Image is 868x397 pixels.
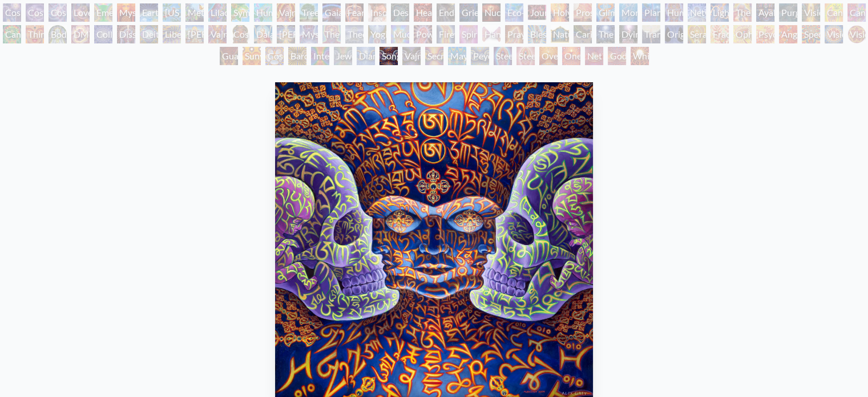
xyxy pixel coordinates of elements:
div: Mysteriosa 2 [117,3,135,22]
div: Purging [779,3,797,22]
div: Liberation Through Seeing [163,25,181,43]
div: Spirit Animates the Flesh [459,25,478,43]
div: Prostration [574,3,592,22]
div: Seraphic Transport Docking on the Third Eye [688,25,706,43]
div: DMT - The Spirit Molecule [71,25,90,43]
div: Vision Crystal Tondo [847,25,866,43]
div: Dying [619,25,637,43]
div: Planetary Prayers [642,3,660,22]
div: Caring [574,25,592,43]
div: Yogi & the Möbius Sphere [368,25,386,43]
div: Headache [414,3,432,22]
div: Eco-Atlas [505,3,523,22]
div: Hands that See [482,25,500,43]
div: Original Face [665,25,683,43]
div: Networks [688,3,706,22]
div: Cosmic Lovers [49,3,67,22]
div: Bardo Being [288,47,306,65]
div: Nature of Mind [551,25,569,43]
div: Tree & Person [300,3,318,22]
div: Vision Crystal [825,25,843,43]
div: Mystic Eye [300,25,318,43]
div: Cannabis Sutra [847,3,866,22]
div: Mudra [391,25,409,43]
div: Third Eye Tears of Joy [26,25,44,43]
div: Net of Being [585,47,603,65]
div: Angel Skin [779,25,797,43]
div: Cannabacchus [3,25,21,43]
div: Journey of the Wounded Healer [528,3,546,22]
div: Vision Tree [802,3,820,22]
div: Monochord [619,3,637,22]
div: Power to the Peaceful [414,25,432,43]
div: Holy Fire [551,3,569,22]
div: Steeplehead 1 [494,47,512,65]
div: The Shulgins and their Alchemical Angels [733,3,752,22]
div: Sunyata [243,47,261,65]
div: Song of Vajra Being [380,47,398,65]
div: Vajra Being [402,47,421,65]
div: Guardian of Infinite Vision [220,47,238,65]
div: Dissectional Art for Tool's Lateralus CD [117,25,135,43]
div: Nuclear Crucifixion [482,3,500,22]
div: Gaia [322,3,341,22]
div: Ayahuasca Visitation [756,3,774,22]
div: Godself [608,47,626,65]
div: Metamorphosis [185,3,204,22]
div: Lightworker [710,3,729,22]
div: The Soul Finds It's Way [596,25,615,43]
div: Cosmic [DEMOGRAPHIC_DATA] [231,25,249,43]
div: Blessing Hand [528,25,546,43]
div: Steeplehead 2 [516,47,535,65]
div: Interbeing [311,47,329,65]
div: Fractal Eyes [710,25,729,43]
div: Deities & Demons Drinking from the Milky Pool [140,25,158,43]
div: Symbiosis: Gall Wasp & Oak Tree [231,3,249,22]
div: Oversoul [539,47,558,65]
div: Grieving [459,3,478,22]
div: Love is a Cosmic Force [71,3,90,22]
div: Secret Writing Being [425,47,443,65]
div: Emerald Grail [94,3,112,22]
div: [PERSON_NAME] [185,25,204,43]
div: Dalai Lama [254,25,272,43]
div: Vajra Guru [208,25,227,43]
div: Cosmic Artist [26,3,44,22]
div: Cosmic Elf [265,47,284,65]
div: Diamond Being [357,47,375,65]
div: Earth Energies [140,3,158,22]
div: Endarkenment [437,3,455,22]
div: Insomnia [368,3,386,22]
div: Body/Mind as a Vibratory Field of Energy [49,25,67,43]
div: Firewalking [437,25,455,43]
div: Humming Bird [254,3,272,22]
div: Cosmic Creativity [3,3,21,22]
div: Transfiguration [642,25,660,43]
div: Cannabis Mudra [825,3,843,22]
div: [PERSON_NAME] [277,25,295,43]
div: [US_STATE] Song [163,3,181,22]
div: Praying Hands [505,25,523,43]
div: White Light [631,47,649,65]
div: Mayan Being [448,47,466,65]
div: Vajra Horse [277,3,295,22]
div: The Seer [322,25,341,43]
div: Ophanic Eyelash [733,25,752,43]
div: Psychomicrograph of a Fractal Paisley Cherub Feather Tip [756,25,774,43]
div: Human Geometry [665,3,683,22]
div: Despair [391,3,409,22]
div: Lilacs [208,3,227,22]
div: Glimpsing the Empyrean [596,3,615,22]
div: Peyote Being [471,47,489,65]
div: Collective Vision [94,25,112,43]
div: Spectral Lotus [802,25,820,43]
div: One [562,47,580,65]
div: Jewel Being [334,47,352,65]
div: Fear [345,3,364,22]
div: Theologue [345,25,364,43]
